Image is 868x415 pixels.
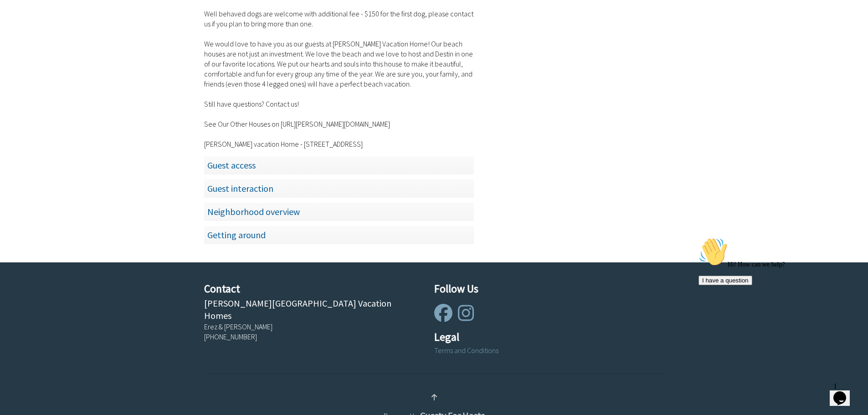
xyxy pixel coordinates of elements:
div: [PHONE_NUMBER] [204,332,418,342]
div: Erez & [PERSON_NAME] [204,322,418,332]
iframe: chat widget [830,379,859,406]
div: [PERSON_NAME][GEOGRAPHIC_DATA] Vacation Homes [204,297,418,322]
h4: Legal [434,329,648,345]
img: :wave: [4,4,33,33]
span: Guest access [204,156,474,174]
iframe: chat widget [695,234,859,374]
button: I have a question [4,42,57,51]
h4: Follow Us [434,281,648,297]
div: 👋Hi! How can we help?I have a question [4,4,168,51]
span: Getting around [204,225,474,244]
span: Guest interaction [204,179,474,198]
span: Neighborhood overview [204,202,474,221]
h4: Contact [204,281,418,297]
a: Terms and Conditions [434,346,498,355]
span: Hi! How can we help? [4,27,90,34]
